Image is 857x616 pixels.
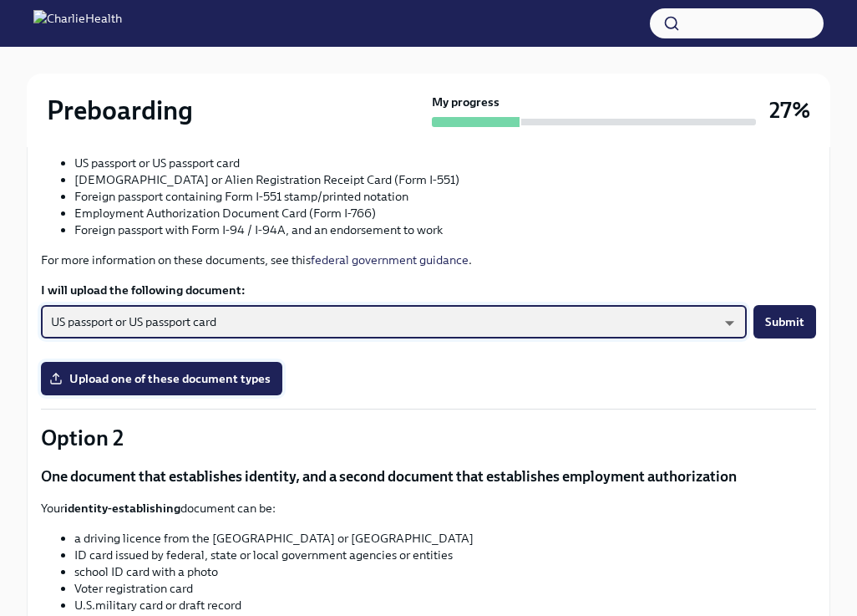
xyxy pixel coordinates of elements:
li: U.S.military card or draft record [74,597,816,613]
a: federal government guidance [311,252,469,267]
li: Employment Authorization Document Card (Form I-766) [74,205,816,221]
span: Submit [765,313,804,330]
li: [DEMOGRAPHIC_DATA] or Alien Registration Receipt Card (Form I-551) [74,171,816,188]
li: ID card issued by federal, state or local government agencies or entities [74,547,816,563]
img: CharlieHealth [33,10,122,37]
div: US passport or US passport card [41,305,747,339]
li: Foreign passport with Form I-94 / I-94A, and an endorsement to work [74,221,816,238]
label: Upload one of these document types [41,362,282,395]
li: school ID card with a photo [74,563,816,580]
p: Option 2 [41,423,816,453]
strong: My progress [432,94,499,110]
span: Upload one of these document types [53,370,271,387]
p: For more information on these documents, see this . [41,252,816,268]
li: Voter registration card [74,580,816,597]
h3: 27% [769,95,810,125]
label: I will upload the following document: [41,282,816,298]
p: One document that establishes identity, and a second document that establishes employment authori... [41,466,816,486]
strong: identity-establishing [64,501,180,516]
li: Foreign passport containing Form I-551 stamp/printed notation [74,188,816,205]
button: Submit [753,305,816,339]
li: a driving licence from the [GEOGRAPHIC_DATA] or [GEOGRAPHIC_DATA] [74,530,816,547]
li: US passport or US passport card [74,155,816,171]
h2: Preboarding [47,94,193,127]
p: Your document can be: [41,500,816,517]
